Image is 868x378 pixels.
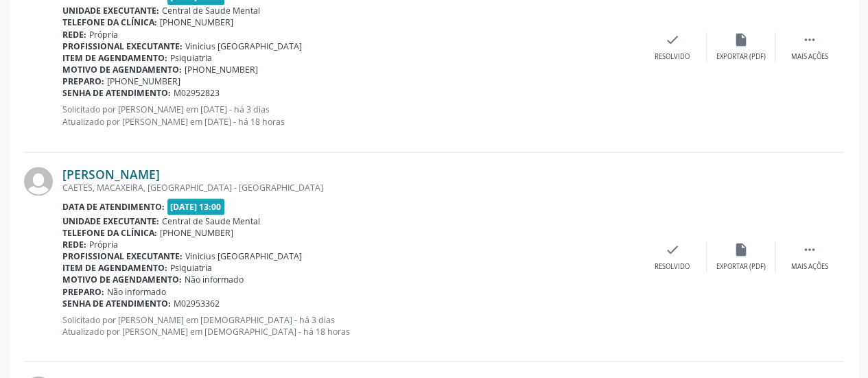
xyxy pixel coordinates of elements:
span: [PHONE_NUMBER] [185,64,258,75]
b: Telefone da clínica: [62,226,157,238]
div: Exportar (PDF) [716,52,766,62]
img: img [24,167,53,196]
a: [PERSON_NAME] [62,167,160,182]
span: Psiquiatria [170,52,212,64]
b: Unidade executante: [62,5,159,16]
span: [PHONE_NUMBER] [160,226,233,238]
i: insert_drive_file [734,241,749,257]
span: Não informado [185,273,244,285]
i:  [802,32,817,47]
b: Unidade executante: [62,215,159,226]
span: Central de Saude Mental [162,5,260,16]
span: [PHONE_NUMBER] [160,16,233,28]
span: M02953362 [174,297,220,309]
b: Rede: [62,238,86,250]
i: check [665,32,680,47]
b: Telefone da clínica: [62,16,157,28]
span: Própria [89,29,118,40]
div: Resolvido [655,52,690,62]
span: Vinicius [GEOGRAPHIC_DATA] [185,40,302,52]
span: Não informado [107,285,166,297]
span: Central de Saude Mental [162,215,260,226]
span: Vinicius [GEOGRAPHIC_DATA] [185,250,302,261]
b: Preparo: [62,285,104,297]
span: Própria [89,238,118,250]
b: Senha de atendimento: [62,87,171,99]
i: check [665,241,680,257]
i: insert_drive_file [734,32,749,47]
span: [DATE] 13:00 [167,198,225,214]
p: Solicitado por [PERSON_NAME] em [DATE] - há 3 dias Atualizado por [PERSON_NAME] em [DATE] - há 18... [62,104,638,127]
span: [PHONE_NUMBER] [107,75,180,87]
b: Motivo de agendamento: [62,273,182,285]
div: Resolvido [655,261,690,271]
b: Item de agendamento: [62,52,167,64]
b: Profissional executante: [62,40,183,52]
div: CAETES, MACAXEIRA, [GEOGRAPHIC_DATA] - [GEOGRAPHIC_DATA] [62,182,638,193]
b: Motivo de agendamento: [62,64,182,75]
span: Psiquiatria [170,261,212,273]
div: Exportar (PDF) [716,261,766,271]
div: Mais ações [791,52,828,62]
b: Item de agendamento: [62,261,167,273]
b: Senha de atendimento: [62,297,171,309]
i:  [802,241,817,257]
p: Solicitado por [PERSON_NAME] em [DEMOGRAPHIC_DATA] - há 3 dias Atualizado por [PERSON_NAME] em [D... [62,314,638,337]
b: Rede: [62,29,86,40]
b: Preparo: [62,75,104,87]
span: M02952823 [174,87,220,99]
b: Data de atendimento: [62,200,165,212]
b: Profissional executante: [62,250,183,261]
div: Mais ações [791,261,828,271]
